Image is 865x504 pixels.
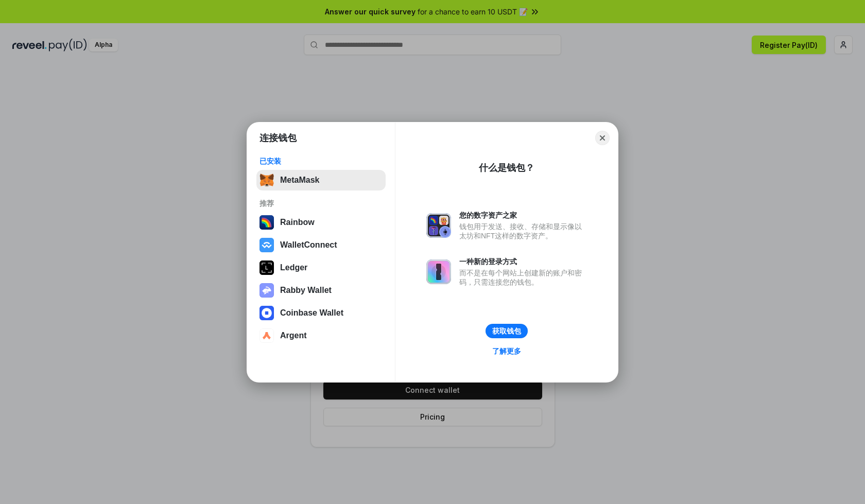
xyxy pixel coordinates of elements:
[259,283,274,298] img: svg+xml,%3Csvg%20xmlns%3D%22http%3A%2F%2Fwww.w3.org%2F2000%2Fsvg%22%20fill%3D%22none%22%20viewBox...
[259,157,383,166] div: 已安装
[459,222,587,240] div: 钱包用于发送、接收、存储和显示像以太坊和NFT这样的数字资产。
[259,328,274,343] img: svg+xml,%3Csvg%20width%3D%2228%22%20height%3D%2228%22%20viewBox%3D%220%200%2028%2028%22%20fill%3D...
[256,235,386,255] button: WalletConnect
[256,170,386,190] button: MetaMask
[256,303,386,323] button: Coinbase Wallet
[486,344,527,358] a: 了解更多
[492,326,521,336] div: 获取钱包
[280,286,332,295] div: Rabby Wallet
[280,240,337,250] div: WalletConnect
[259,260,274,275] img: svg+xml,%3Csvg%20xmlns%3D%22http%3A%2F%2Fwww.w3.org%2F2000%2Fsvg%22%20width%3D%2228%22%20height%3...
[256,280,386,301] button: Rabby Wallet
[280,218,315,227] div: Rainbow
[492,346,521,356] div: 了解更多
[256,325,386,346] button: Argent
[259,132,297,144] h1: 连接钱包
[256,257,386,278] button: Ledger
[259,306,274,320] img: svg+xml,%3Csvg%20width%3D%2228%22%20height%3D%2228%22%20viewBox%3D%220%200%2028%2028%22%20fill%3D...
[459,211,587,220] div: 您的数字资产之家
[426,213,451,238] img: svg+xml,%3Csvg%20xmlns%3D%22http%3A%2F%2Fwww.w3.org%2F2000%2Fsvg%22%20fill%3D%22none%22%20viewBox...
[426,259,451,284] img: svg+xml,%3Csvg%20xmlns%3D%22http%3A%2F%2Fwww.w3.org%2F2000%2Fsvg%22%20fill%3D%22none%22%20viewBox...
[459,257,587,266] div: 一种新的登录方式
[259,173,274,187] img: svg+xml,%3Csvg%20fill%3D%22none%22%20height%3D%2233%22%20viewBox%3D%220%200%2035%2033%22%20width%...
[259,199,383,208] div: 推荐
[280,308,343,318] div: Coinbase Wallet
[259,215,274,230] img: svg+xml,%3Csvg%20width%3D%22120%22%20height%3D%22120%22%20viewBox%3D%220%200%20120%20120%22%20fil...
[595,131,610,145] button: Close
[256,212,386,233] button: Rainbow
[486,324,528,338] button: 获取钱包
[479,162,534,174] div: 什么是钱包？
[459,268,587,287] div: 而不是在每个网站上创建新的账户和密码，只需连接您的钱包。
[259,238,274,252] img: svg+xml,%3Csvg%20width%3D%2228%22%20height%3D%2228%22%20viewBox%3D%220%200%2028%2028%22%20fill%3D...
[280,176,319,185] div: MetaMask
[280,331,307,340] div: Argent
[280,263,307,272] div: Ledger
